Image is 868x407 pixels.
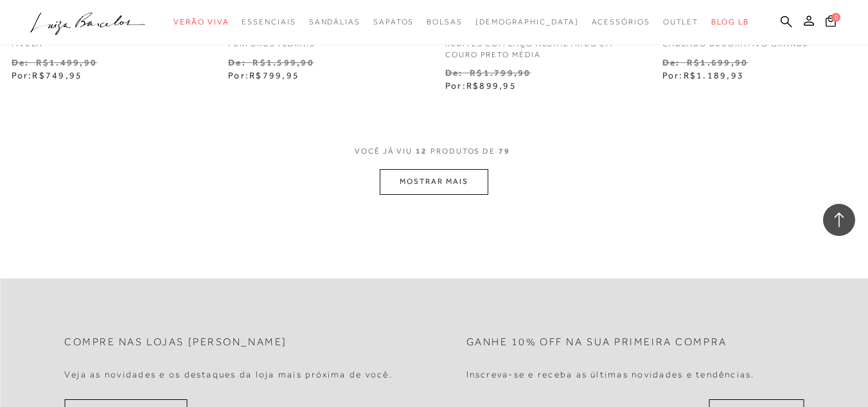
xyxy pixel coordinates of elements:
[663,10,699,34] a: categoryNavScreenReaderText
[309,10,360,34] a: categoryNavScreenReaderText
[475,10,579,34] a: noSubCategoriesText
[12,57,30,68] small: De:
[466,336,727,348] h2: Ganhe 10% off na sua primeira compra
[662,70,744,80] span: Por:
[711,17,748,26] span: BLOG LB
[445,80,517,91] span: Por:
[445,68,463,78] small: De:
[711,10,748,34] a: BLOG LB
[684,70,744,80] span: R$1.189,93
[380,169,488,194] button: MOSTRAR MAIS
[427,17,463,26] span: Bolsas
[475,17,579,26] span: [DEMOGRAPHIC_DATA]
[470,68,531,78] small: R$1.799,90
[592,17,650,26] span: Acessórios
[466,80,517,91] span: R$899,95
[416,146,427,170] span: 12
[242,10,296,34] a: categoryNavScreenReaderText
[249,70,299,80] span: R$799,95
[64,336,287,348] h2: Compre nas lojas [PERSON_NAME]
[32,70,82,80] span: R$749,95
[663,17,699,26] span: Outlet
[228,57,246,68] small: De:
[228,70,299,80] span: Por:
[355,146,412,157] span: VOCê JÁ VIU
[36,57,97,68] small: R$1.499,90
[309,17,360,26] span: Sandálias
[822,14,840,32] button: 0
[466,369,755,380] h4: Inscreva-se e receba as últimas novidades e tendências.
[592,10,650,34] a: categoryNavScreenReaderText
[430,146,495,157] span: PRODUTOS DE
[242,17,296,26] span: Essenciais
[373,17,414,26] span: Sapatos
[12,70,83,80] span: Por:
[252,57,314,68] small: R$1.599,90
[687,57,748,68] small: R$1.699,90
[662,57,680,68] small: De:
[831,13,840,22] span: 0
[373,10,414,34] a: categoryNavScreenReaderText
[173,17,229,26] span: Verão Viva
[173,10,229,34] a: categoryNavScreenReaderText
[427,10,463,34] a: categoryNavScreenReaderText
[499,146,510,170] span: 79
[64,369,393,380] h4: Veja as novidades e os destaques da loja mais próxima de você.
